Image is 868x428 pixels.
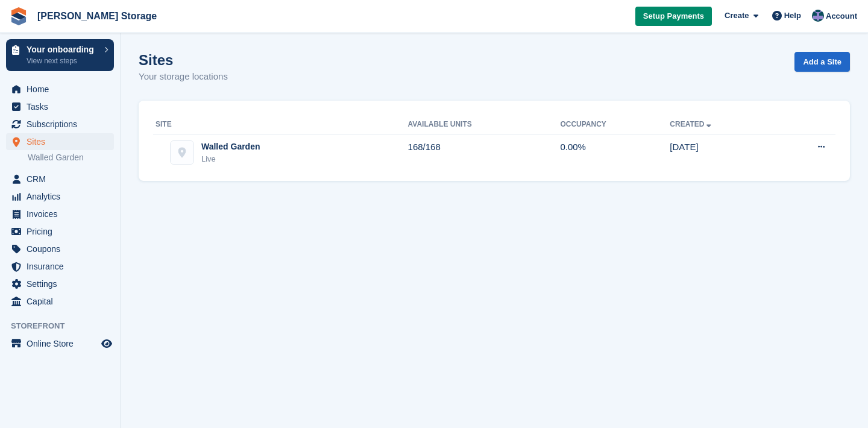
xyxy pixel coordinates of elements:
[560,134,670,171] td: 0.00%
[670,120,714,128] a: Created
[6,258,114,275] a: menu
[27,98,99,115] span: Tasks
[28,152,114,163] a: Walled Garden
[27,293,99,310] span: Capital
[794,52,850,72] a: Add a Site
[139,70,228,84] p: Your storage locations
[408,115,561,134] th: Available Units
[201,140,260,153] div: Walled Garden
[27,241,99,257] span: Coupons
[27,223,99,240] span: Pricing
[725,10,749,22] span: Create
[6,39,114,71] a: Your onboarding View next steps
[6,81,114,98] a: menu
[27,171,99,187] span: CRM
[6,206,114,222] a: menu
[139,52,228,68] h1: Sites
[6,188,114,205] a: menu
[27,258,99,275] span: Insurance
[27,81,99,98] span: Home
[812,10,824,22] img: Nick Pain
[6,223,114,240] a: menu
[33,6,162,26] a: [PERSON_NAME] Storage
[11,320,120,332] span: Storefront
[6,116,114,133] a: menu
[6,171,114,187] a: menu
[153,115,408,134] th: Site
[27,275,99,292] span: Settings
[670,134,775,171] td: [DATE]
[6,133,114,150] a: menu
[560,115,670,134] th: Occupancy
[99,336,114,351] a: Preview store
[6,275,114,292] a: menu
[10,7,28,25] img: stora-icon-8386f47178a22dfd0bd8f6a31ec36ba5ce8667c1dd55bd0f319d3a0aa187defe.svg
[27,335,99,352] span: Online Store
[826,10,857,22] span: Account
[27,116,99,133] span: Subscriptions
[27,133,99,150] span: Sites
[201,153,260,165] div: Live
[784,10,801,22] span: Help
[643,10,704,22] span: Setup Payments
[27,206,99,222] span: Invoices
[27,45,98,54] p: Your onboarding
[6,98,114,115] a: menu
[635,7,712,27] a: Setup Payments
[6,293,114,310] a: menu
[6,335,114,352] a: menu
[6,241,114,257] a: menu
[408,134,561,171] td: 168/168
[27,188,99,205] span: Analytics
[27,55,98,66] p: View next steps
[171,141,193,164] img: Walled Garden site image placeholder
